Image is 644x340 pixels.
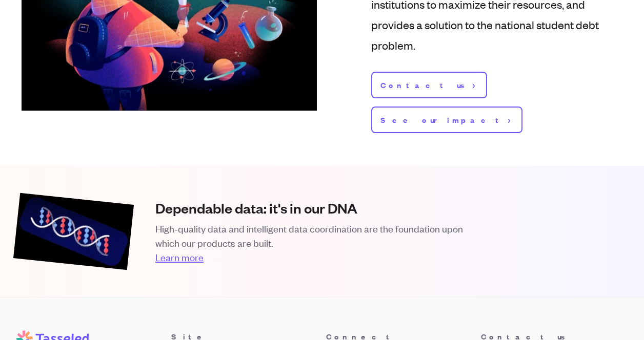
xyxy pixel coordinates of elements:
[380,79,469,91] span: Contact us
[371,72,487,98] a: Contact us
[380,114,504,126] span: See our impact
[155,199,463,217] h3: Dependable data: it's in our DNA
[371,107,522,133] a: See our impact
[155,221,463,250] p: High-quality data and intelligent data coordination are the foundation upon which our products ar...
[13,193,134,270] img: DNA helix illustration
[155,250,463,264] a: Learn more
